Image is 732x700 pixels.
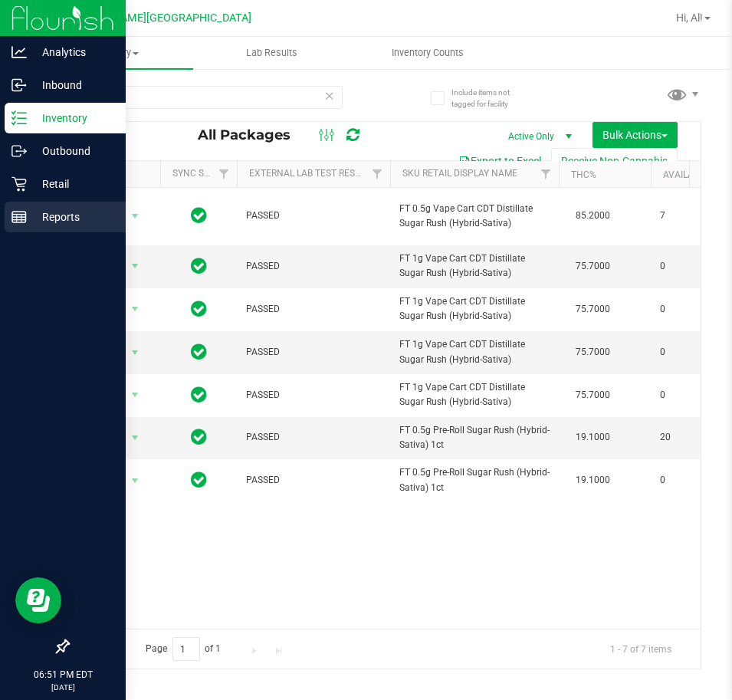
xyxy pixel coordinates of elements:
[11,77,27,93] inline-svg: Inbound
[191,469,207,491] span: In Sync
[193,37,350,69] a: Lab Results
[551,148,678,174] button: Receive Non-Cannabis
[246,345,381,360] span: PASSED
[451,87,528,110] span: Include items not tagged for facility
[246,259,381,274] span: PASSED
[246,473,381,488] span: PASSED
[172,168,231,179] a: Sync Status
[27,109,119,127] p: Inventory
[660,430,718,445] span: 20
[11,176,27,192] inline-svg: Retail
[126,255,145,277] span: select
[126,384,145,406] span: select
[225,46,318,60] span: Lab Results
[246,302,381,317] span: PASSED
[663,169,709,180] a: Available
[365,161,390,187] a: Filter
[7,682,119,693] p: [DATE]
[533,161,559,187] a: Filter
[126,427,145,449] span: select
[371,46,484,60] span: Inventory Counts
[246,430,381,445] span: PASSED
[126,470,145,491] span: select
[568,469,618,491] span: 19.1000
[660,388,718,403] span: 0
[399,294,550,324] span: FT 1g Vape Cart CDT Distillate Sugar Rush (Hybrid-Sativa)
[27,208,119,226] p: Reports
[602,129,668,141] span: Bulk Actions
[402,168,517,179] a: Sku Retail Display Name
[598,637,684,660] span: 1 - 7 of 7 items
[568,298,618,320] span: 75.7000
[448,148,551,174] button: Export to Excel
[198,127,306,143] span: All Packages
[27,175,119,193] p: Retail
[571,169,596,180] a: THC%
[27,43,119,61] p: Analytics
[11,209,27,225] inline-svg: Reports
[172,637,200,661] input: 1
[399,380,550,409] span: FT 1g Vape Cart CDT Distillate Sugar Rush (Hybrid-Sativa)
[399,202,550,231] span: FT 0.5g Vape Cart CDT Distillate Sugar Rush (Hybrid-Sativa)
[191,255,207,277] span: In Sync
[660,259,718,274] span: 0
[568,426,618,449] span: 19.1000
[191,341,207,363] span: In Sync
[15,577,61,623] iframe: Resource center
[324,86,335,106] span: Clear
[62,12,251,25] span: [PERSON_NAME][GEOGRAPHIC_DATA]
[67,86,343,109] input: Search Package ID, Item Name, SKU, Lot or Part Number...
[246,209,381,223] span: PASSED
[126,205,145,227] span: select
[246,388,381,403] span: PASSED
[350,37,506,69] a: Inventory Counts
[568,341,618,363] span: 75.7000
[568,384,618,406] span: 75.7000
[212,161,237,187] a: Filter
[191,384,207,406] span: In Sync
[191,298,207,320] span: In Sync
[399,337,550,366] span: FT 1g Vape Cart CDT Distillate Sugar Rush (Hybrid-Sativa)
[592,122,678,148] button: Bulk Actions
[249,168,369,179] a: External Lab Test Result
[660,209,718,223] span: 7
[399,423,550,452] span: FT 0.5g Pre-Roll Sugar Rush (Hybrid-Sativa) 1ct
[660,473,718,488] span: 0
[568,255,618,278] span: 75.7000
[11,110,27,126] inline-svg: Inventory
[676,12,703,24] span: Hi, Al!
[660,345,718,360] span: 0
[27,76,119,94] p: Inbound
[399,251,550,281] span: FT 1g Vape Cart CDT Distillate Sugar Rush (Hybrid-Sativa)
[11,44,27,60] inline-svg: Analytics
[191,205,207,226] span: In Sync
[27,142,119,160] p: Outbound
[191,426,207,448] span: In Sync
[568,205,618,227] span: 85.2000
[11,143,27,159] inline-svg: Outbound
[133,637,234,661] span: Page of 1
[660,302,718,317] span: 0
[7,668,119,682] p: 06:51 PM EDT
[399,465,550,495] span: FT 0.5g Pre-Roll Sugar Rush (Hybrid-Sativa) 1ct
[126,342,145,363] span: select
[126,298,145,320] span: select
